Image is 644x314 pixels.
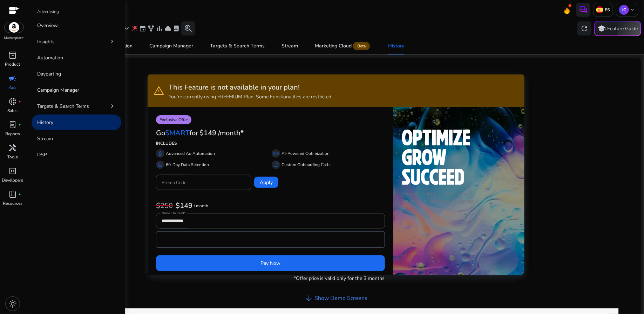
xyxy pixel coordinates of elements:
span: campaign [8,74,17,83]
span: handyman [8,144,17,152]
p: *Offer price is valid only for the 3 months [294,275,385,282]
span: bar_chart [156,25,163,32]
p: Targets & Search Terms [37,103,89,110]
span: fiber_manual_record [18,193,21,196]
span: SMART [165,128,189,138]
span: arrow_downward [305,294,313,302]
span: fiber_manual_record [18,100,21,103]
span: Apply [260,179,273,186]
p: Insights [37,38,55,45]
button: schoolFeature Guide [594,21,641,36]
span: lab_profile [173,25,180,32]
button: search_insights [181,21,195,35]
button: Apply [254,177,278,188]
span: lab_profile [8,120,17,129]
span: event [139,25,146,32]
span: fiber_manual_record [18,123,21,126]
span: database [157,162,163,168]
p: Campaign Manager [37,86,79,94]
p: DSP [37,151,47,158]
span: expand_more [122,24,131,33]
p: Advanced Ad Automation [166,150,215,157]
span: chevron_right [109,38,116,45]
span: refresh [580,24,589,33]
p: Time to level up — that's where we come in. Your growth partner! [402,190,516,205]
b: $149 [176,201,192,210]
p: ES [603,7,610,13]
p: Tools [7,154,18,160]
div: History [388,44,404,48]
p: JC [619,5,629,15]
p: Marketplace [4,35,24,41]
iframe: Secure card payment input frame [160,233,381,247]
span: gavel [157,151,163,156]
h4: Show Demo Screens [314,295,367,302]
span: family_history [148,25,155,32]
p: Feature Guide [608,25,638,32]
p: Ads [9,84,16,91]
span: school [598,24,606,33]
p: Advertising [37,8,59,15]
p: History [37,119,53,126]
p: INCLUDES [156,140,385,146]
p: AI-Powered Optimization [282,150,330,157]
img: amazon.svg [5,22,23,33]
h3: Go for [156,129,198,137]
h3: This Feature is not available in your plan! [169,83,332,92]
p: Product [5,61,20,67]
mat-label: Name On Card [162,211,184,216]
p: Dayparting [37,70,61,78]
span: summarize [273,162,279,168]
button: refresh [577,21,591,35]
span: all_inclusive [273,151,279,156]
h3: $250 [156,202,173,210]
div: Targets & Search Terms [210,44,265,48]
span: warning [153,85,164,96]
span: search_insights [184,24,192,33]
span: keyboard_arrow_down [630,7,635,13]
p: You're currently using FREEMIUM Plan. Some Functionalities are restricted. [169,93,332,100]
span: book_4 [8,190,17,198]
span: Pay Now [260,260,280,267]
span: code_blocks [8,167,17,175]
span: donut_small [8,97,17,106]
p: / month [194,204,208,208]
p: Custom Onboarding Calls [282,162,331,168]
p: Overview [37,22,58,29]
p: Exclusive Offer [156,115,191,124]
div: Stream [282,44,298,48]
span: light_mode [8,300,17,308]
p: Automation [37,54,63,61]
span: cloud [164,25,171,32]
p: Reports [5,131,20,137]
p: Resources [3,200,22,207]
span: chevron_right [109,103,116,110]
div: Marketing Cloud [315,43,371,49]
span: Beta [353,42,370,50]
p: 60-Day Data Retention [166,162,209,168]
button: Pay Now [156,255,385,271]
h3: $149 /month* [199,129,244,137]
p: Developers [2,177,23,183]
span: inventory_2 [8,51,17,59]
img: es.svg [596,6,603,13]
p: Sales [8,107,18,114]
p: Stream [37,135,53,142]
div: Campaign Manager [149,44,193,48]
span: wand_stars [131,25,138,32]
